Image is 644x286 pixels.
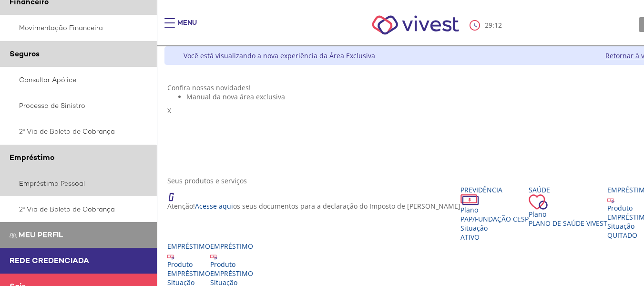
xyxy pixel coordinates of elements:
[195,201,233,211] a: Acesse aqui
[167,253,174,260] img: ico_emprestimo.svg
[460,185,529,194] div: Previdência
[167,260,210,269] div: Produto
[485,21,492,30] span: 29
[529,194,548,210] img: ico_coracao.png
[10,152,54,162] span: Empréstimo
[186,92,285,101] span: Manual da nova área exclusiva
[529,219,607,228] span: Plano de Saúde VIVEST
[470,20,504,31] div: :
[460,214,529,223] span: PAP/Fundação CESP
[10,255,89,265] span: Rede Credenciada
[167,185,184,201] img: ico_atencao.png
[167,269,210,278] div: EMPRÉSTIMO
[494,21,502,30] span: 12
[167,201,460,211] p: Atenção! os seus documentos para a declaração do Imposto de [PERSON_NAME]
[460,223,529,233] div: Situação
[10,49,40,59] span: Seguros
[361,5,470,45] img: Vivest
[460,185,529,242] a: Previdência PlanoPAP/Fundação CESP SituaçãoAtivo
[210,260,264,269] div: Produto
[529,185,607,194] div: Saúde
[10,232,17,239] img: Meu perfil
[167,106,171,115] span: X
[460,205,529,214] div: Plano
[210,242,264,251] div: Empréstimo
[184,51,375,60] div: Você está visualizando a nova experiência da Área Exclusiva
[460,194,479,205] img: ico_dinheiro.png
[607,196,614,203] img: ico_emprestimo.svg
[460,233,480,242] span: Ativo
[529,210,607,219] div: Plano
[19,230,63,240] span: Meu perfil
[210,269,264,278] div: EMPRÉSTIMO
[210,253,217,260] img: ico_emprestimo.svg
[607,231,637,240] span: QUITADO
[529,185,607,228] a: Saúde PlanoPlano de Saúde VIVEST
[167,242,210,251] div: Empréstimo
[177,18,197,37] div: Menu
